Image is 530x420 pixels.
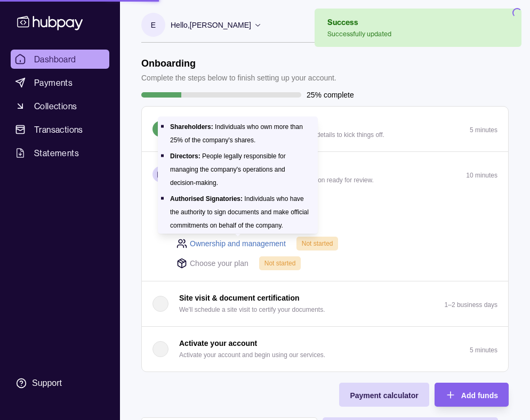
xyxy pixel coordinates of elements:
a: Payments [11,73,109,92]
p: E [151,19,156,31]
p: Complete the steps below to finish setting up your account. [141,72,336,84]
span: Statements [34,147,79,159]
p: Activate your account and begin using our services. [179,349,325,361]
button: Activate your account Activate your account and begin using our services.5 minutes [142,327,508,371]
h1: Onboarding [141,58,336,69]
span: Transactions [34,123,83,136]
button: Payment calculator [339,383,429,407]
p: Hello, [PERSON_NAME] [171,19,251,31]
p: Shareholders: [170,123,213,131]
p: Individuals who have the authority to sign documents and make official commitments on behalf of t... [170,195,309,229]
div: Submit application Complete the following tasks to get your application ready for review.10 minutes [142,197,508,281]
button: Site visit & document certification We'll schedule a site visit to certify your documents.1–2 bus... [142,281,508,326]
p: 25% complete [307,89,354,101]
p: Site visit & document certification [179,292,300,304]
p: Individuals who own more than 25% of the company's shares. [170,123,303,144]
span: Collections [34,100,77,112]
p: Choose your plan [190,257,248,269]
div: Support [32,377,62,389]
a: Collections [11,96,109,116]
span: Add funds [461,391,498,400]
a: Dashboard [11,50,109,69]
a: Transactions [11,120,109,139]
button: Submit application Complete the following tasks to get your application ready for review.10 minutes [142,152,508,197]
span: Dashboard [34,53,76,66]
button: Add funds [435,383,509,407]
button: Register your account Let's start with the basics. Confirm your account details to kick things of... [142,107,508,151]
span: Payment calculator [350,391,418,400]
p: 10 minutes [466,172,497,179]
a: Ownership and management [190,238,286,249]
span: Payments [34,76,73,89]
span: Not started [302,240,333,247]
div: Success [327,17,391,28]
a: Support [11,372,109,394]
p: Authorised Signatories: [170,195,243,203]
div: Successfully updated [327,30,391,38]
p: Activate your account [179,337,257,349]
span: Not started [264,260,296,267]
p: 5 minutes [470,346,497,354]
p: 1–2 business days [445,301,497,309]
p: People legally responsible for managing the company's operations and decision-making. [170,152,286,187]
a: Statements [11,143,109,163]
p: 5 minutes [470,126,497,134]
p: Directors: [170,152,200,160]
p: We'll schedule a site visit to certify your documents. [179,304,325,316]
